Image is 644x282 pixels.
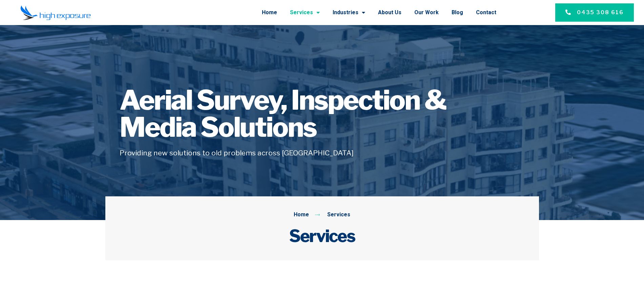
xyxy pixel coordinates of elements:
h2: Services [120,226,525,246]
a: Industries [333,4,365,21]
a: Home [262,4,277,21]
a: About Us [378,4,401,21]
nav: Menu [110,4,496,21]
h5: Providing new solutions to old problems across [GEOGRAPHIC_DATA] [120,148,525,158]
h1: Aerial Survey, Inspection & Media Solutions [120,87,525,141]
img: Final-Logo copy [20,5,91,20]
span: Services [326,211,350,219]
a: Services [290,4,320,21]
span: Home [294,211,309,219]
span: 0435 308 616 [577,8,624,17]
a: Blog [452,4,463,21]
a: Contact [476,4,496,21]
a: 0435 308 616 [555,3,634,22]
a: Our Work [414,4,439,21]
